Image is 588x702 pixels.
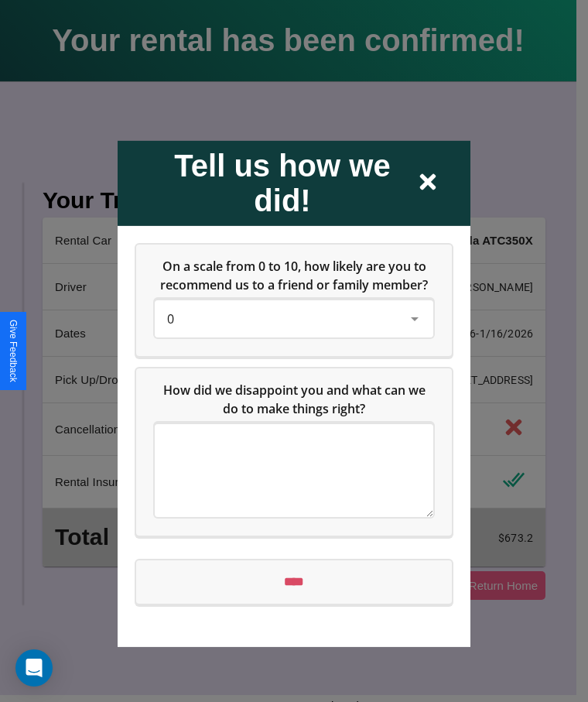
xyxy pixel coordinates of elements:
[155,300,433,337] div: On a scale from 0 to 10, how likely are you to recommend us to a friend or family member?
[160,257,429,293] span: On a scale from 0 to 10, how likely are you to recommend us to a friend or family member?
[163,381,429,416] span: How did we disappoint you and what can we do to make things right?
[15,649,53,687] div: Open Intercom Messenger
[136,244,452,355] div: On a scale from 0 to 10, how likely are you to recommend us to a friend or family member?
[155,256,433,293] h5: On a scale from 0 to 10, how likely are you to recommend us to a friend or family member?
[167,310,174,327] span: 0
[149,148,416,217] h2: Tell us how we did!
[8,320,19,382] div: Give Feedback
